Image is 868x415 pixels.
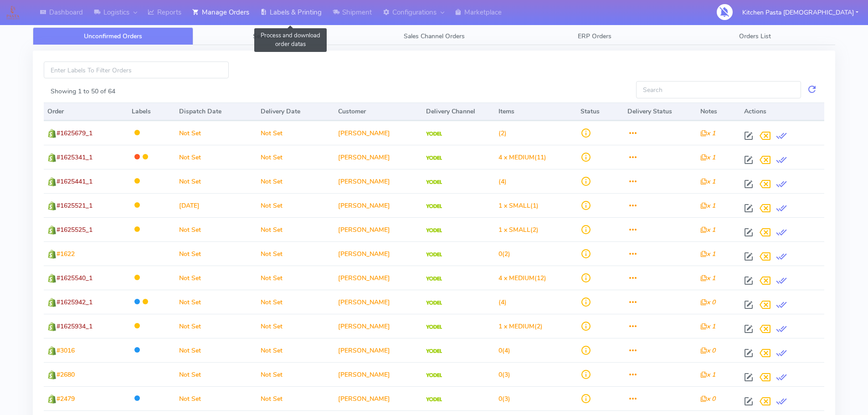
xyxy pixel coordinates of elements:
[175,314,257,338] td: Not Set
[56,298,92,307] span: #1625942_1
[426,349,442,354] img: Yodel
[175,290,257,314] td: Not Set
[700,201,715,210] i: x 1
[498,201,530,210] span: 1 x SMALL
[175,266,257,290] td: Not Set
[426,325,442,329] img: Yodel
[175,169,257,193] td: Not Set
[56,129,92,138] span: #1625679_1
[175,386,257,410] td: Not Set
[253,32,294,41] span: Search Orders
[498,153,546,162] span: (11)
[498,298,507,307] span: (4)
[257,362,334,386] td: Not Set
[257,314,334,338] td: Not Set
[636,81,801,98] input: Search
[56,201,92,210] span: #1625521_1
[735,3,865,22] button: Kitchen Pasta [DEMOGRAPHIC_DATA]
[498,346,510,355] span: (4)
[175,145,257,169] td: Not Set
[700,370,715,379] i: x 1
[498,274,546,282] span: (12)
[257,386,334,410] td: Not Set
[334,121,422,145] td: [PERSON_NAME]
[257,169,334,193] td: Not Set
[334,145,422,169] td: [PERSON_NAME]
[257,266,334,290] td: Not Set
[175,121,257,145] td: Not Set
[257,145,334,169] td: Not Set
[498,225,539,234] span: (2)
[56,395,75,403] span: #2479
[334,386,422,410] td: [PERSON_NAME]
[175,217,257,241] td: Not Set
[498,370,502,379] span: 0
[498,250,502,258] span: 0
[498,129,507,138] span: (2)
[498,395,502,403] span: 0
[624,102,697,121] th: Delivery Status
[498,201,539,210] span: (1)
[426,373,442,378] img: Yodel
[700,298,715,307] i: x 0
[257,217,334,241] td: Not Set
[334,266,422,290] td: [PERSON_NAME]
[175,338,257,362] td: Not Set
[56,274,92,282] span: #1625540_1
[56,177,92,186] span: #1625441_1
[175,193,257,217] td: [DATE]
[175,362,257,386] td: Not Set
[495,102,576,121] th: Items
[334,362,422,386] td: [PERSON_NAME]
[700,274,715,282] i: x 1
[740,102,824,121] th: Actions
[577,102,624,121] th: Status
[498,274,534,282] span: 4 x MEDIUM
[426,301,442,305] img: Yodel
[257,241,334,266] td: Not Set
[128,102,175,121] th: Labels
[426,204,442,209] img: Yodel
[426,156,442,160] img: Yodel
[498,177,507,186] span: (4)
[700,250,715,258] i: x 1
[334,217,422,241] td: [PERSON_NAME]
[44,61,229,78] input: Enter Labels To Filter Orders
[33,27,835,45] ul: Tabs
[498,395,510,403] span: (3)
[426,228,442,233] img: Yodel
[426,132,442,136] img: Yodel
[404,32,465,41] span: Sales Channel Orders
[334,241,422,266] td: [PERSON_NAME]
[175,241,257,266] td: Not Set
[426,277,442,281] img: Yodel
[56,225,92,234] span: #1625525_1
[56,346,75,355] span: #3016
[498,250,510,258] span: (2)
[56,250,75,258] span: #1622
[257,193,334,217] td: Not Set
[426,252,442,257] img: Yodel
[426,397,442,402] img: Yodel
[44,102,128,121] th: Order
[498,346,502,355] span: 0
[334,338,422,362] td: [PERSON_NAME]
[257,102,334,121] th: Delivery Date
[257,338,334,362] td: Not Set
[426,180,442,184] img: Yodel
[700,346,715,355] i: x 0
[498,153,534,162] span: 4 x MEDIUM
[56,370,75,379] span: #2680
[257,121,334,145] td: Not Set
[498,370,510,379] span: (3)
[334,169,422,193] td: [PERSON_NAME]
[700,395,715,403] i: x 0
[51,87,115,96] label: Showing 1 to 50 of 64
[334,102,422,121] th: Customer
[700,322,715,331] i: x 1
[700,225,715,234] i: x 1
[739,32,771,41] span: Orders List
[56,153,92,162] span: #1625341_1
[700,129,715,138] i: x 1
[697,102,740,121] th: Notes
